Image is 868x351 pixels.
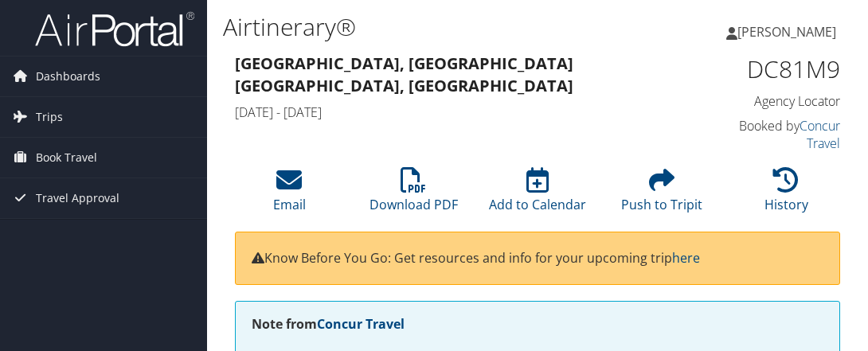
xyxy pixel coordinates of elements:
a: here [672,249,700,267]
span: Travel Approval [36,178,119,218]
strong: [GEOGRAPHIC_DATA], [GEOGRAPHIC_DATA] [GEOGRAPHIC_DATA], [GEOGRAPHIC_DATA] [235,53,573,96]
a: Concur Travel [800,117,840,152]
span: [PERSON_NAME] [737,23,836,41]
h4: Booked by [707,117,841,153]
strong: Note from [252,315,405,333]
p: Know Before You Go: Get resources and info for your upcoming trip [252,248,823,269]
a: [PERSON_NAME] [726,8,852,56]
a: Concur Travel [317,315,405,333]
span: Dashboards [36,57,100,96]
img: airportal-logo.png [35,10,194,48]
span: Trips [36,97,63,137]
a: Add to Calendar [489,176,586,214]
a: Push to Tripit [621,176,702,214]
h1: DC81M9 [707,53,841,86]
a: Download PDF [369,176,458,214]
h1: Airtinerary® [223,10,643,44]
span: Book Travel [36,138,97,177]
a: Email [273,176,306,214]
h4: [DATE] - [DATE] [235,103,683,121]
h4: Agency Locator [707,92,841,110]
a: History [764,176,808,214]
